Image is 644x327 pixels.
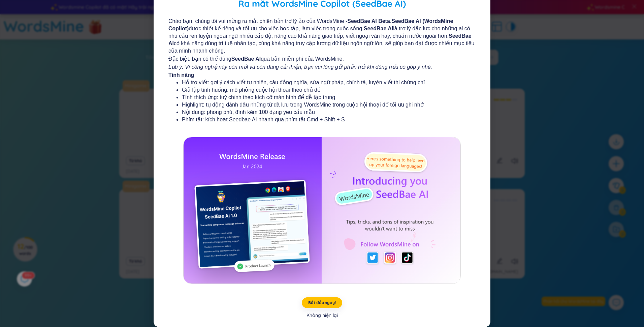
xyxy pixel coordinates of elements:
li: Hỗ trợ viết: gợi ý cách viết tự nhiên, câu đồng nghĩa, sửa ngữ pháp, chính tả, luyện viết thi chứ... [182,79,462,86]
li: Highlight: tự động đánh dấu những từ đã lưu trong WordsMine trong cuộc hội thoại để tối ưu ghi nhớ [182,101,462,109]
span: Bắt đầu ngay! [308,300,335,305]
b: SeedBae AI [168,33,472,46]
b: SeedBae AI (WordsMine Copilot) [168,18,453,31]
b: SeedBae AI [364,26,393,31]
span: Chào bạn, chúng tôi vui mừng ra mắt phiên bản trợ lý ảo của WordsMine - . được thiết kế riêng và ... [168,18,476,55]
b: SeedBae AI [231,56,261,62]
i: Lưu ý: Vì công nghệ này còn mới và còn đang cải thiện, bạn vui lòng gửi phản hồi khi dùng nếu có ... [168,64,432,70]
li: Phím tắt: kích hoạt Seedbae AI nhanh qua phím tắt Cmd + Shift + S [182,116,462,123]
li: Nội dung: phong phú, đính kèm 100 dạng yêu cầu mẫu [182,109,462,116]
b: Tính năng [168,72,194,78]
li: Tính thích ứng: tuỳ chỉnh theo kích cỡ màn hình để dễ tập trung [182,94,462,101]
li: Giả lập tình huống: mô phỏng cuộc hội thoại theo chủ đề [182,86,462,94]
div: Không hiện lại [307,311,338,319]
b: SeedBae AI Beta [347,18,390,24]
span: Đặc biệt, bạn có thể dùng qua bản miễn phí của WordsMine. [168,55,476,63]
button: Bắt đầu ngay! [302,297,342,308]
